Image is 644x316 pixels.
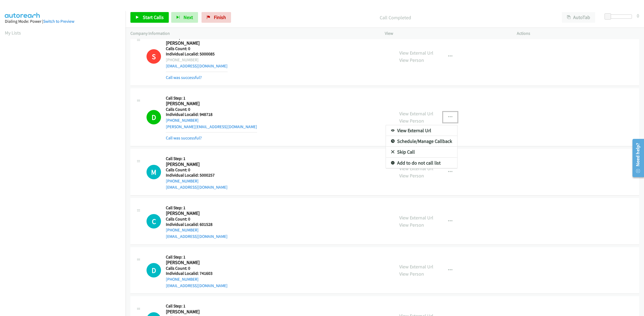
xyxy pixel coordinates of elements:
a: Add to do not call list [386,158,457,168]
a: View External Url [386,125,457,136]
div: Dialing Mode: Power | [5,18,121,25]
div: The call is yet to be attempted [147,214,161,229]
h1: D [147,263,161,277]
a: Skip Call [386,147,457,157]
iframe: Dialpad [5,41,126,295]
h1: M [147,165,161,179]
div: The call is yet to be attempted [147,263,161,277]
a: My Lists [5,30,21,36]
iframe: Resource Center [628,137,644,179]
a: Schedule/Manage Callback [386,136,457,147]
h1: C [147,214,161,229]
a: Switch to Preview [43,19,74,24]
